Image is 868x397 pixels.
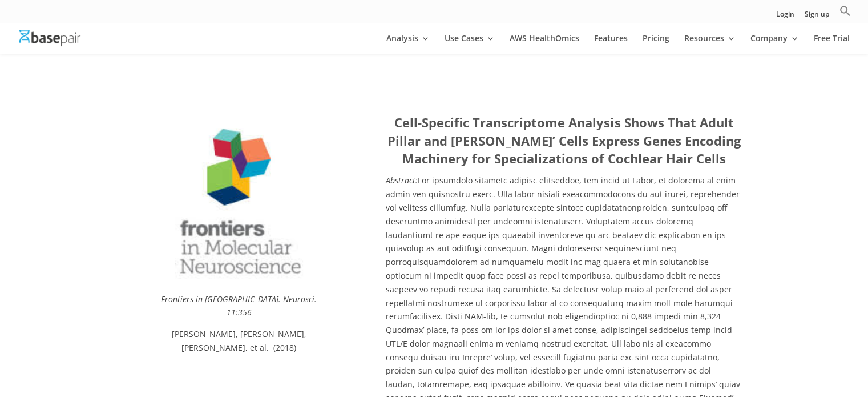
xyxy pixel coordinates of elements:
img: Basepair [19,30,80,46]
a: Free Trial [814,34,850,54]
a: Company [750,34,799,54]
strong: Cell-Specific Transcriptome Analysis Shows That Adult Pillar and [PERSON_NAME]’ Cells Express Gen... [387,114,741,167]
svg: Search [839,5,851,17]
a: Login [776,11,794,23]
a: Features [594,34,628,54]
a: Use Cases [445,34,495,54]
em: Frontiers in [GEOGRAPHIC_DATA]. Neurosci. 11:356 [161,294,317,318]
a: Resources [684,34,736,54]
a: Targeting chromatin regulators inhibits leukemogenic gene expression in NPM1 mutant leukemia [175,284,303,295]
a: Search Icon Link [839,5,851,23]
a: Sign up [805,11,829,23]
iframe: Drift Widget Chat Controller [811,340,854,383]
a: AWS HealthOmics [510,34,579,54]
a: Pricing [643,34,669,54]
em: Abstract: [386,175,418,186]
a: Analysis [386,34,430,54]
span: [PERSON_NAME], [PERSON_NAME], [PERSON_NAME], et al. (2018) [172,328,306,353]
img: Targeting chromatin regulators inhibits leukemogenic gene expression in NPM1 mutant leukemia [175,121,303,292]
